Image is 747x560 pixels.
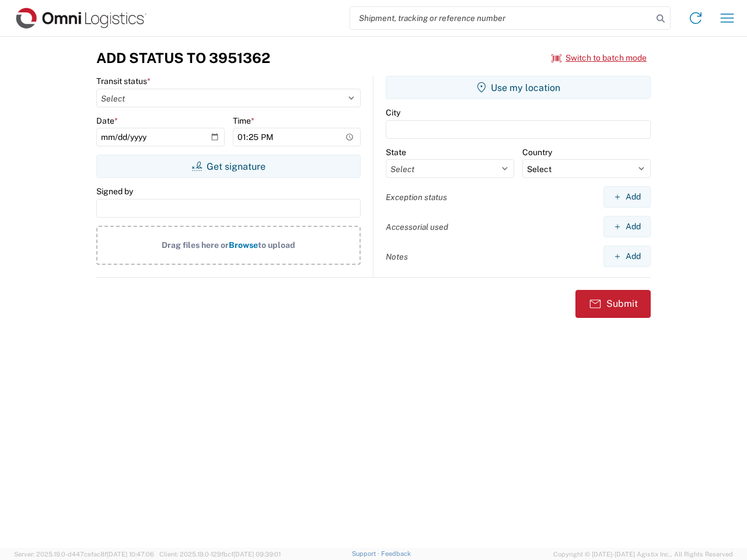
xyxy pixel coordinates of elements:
[229,240,258,250] span: Browse
[96,50,270,66] h3: Add Status to 3951362
[603,216,651,237] button: Add
[352,550,381,557] a: Support
[96,116,118,126] label: Date
[603,186,651,208] button: Add
[162,240,229,250] span: Drag files here or
[381,550,411,557] a: Feedback
[575,290,651,318] button: Submit
[386,76,651,99] button: Use my location
[233,551,281,558] span: [DATE] 09:39:01
[14,551,154,558] span: Server: 2025.19.0-d447cefac8f
[96,155,361,178] button: Get signature
[107,551,154,558] span: [DATE] 10:47:06
[386,147,406,157] label: State
[258,240,295,250] span: to upload
[386,222,448,232] label: Accessorial used
[386,192,447,202] label: Exception status
[551,48,647,68] button: Switch to batch mode
[350,7,652,29] input: Shipment, tracking or reference number
[233,116,254,126] label: Time
[522,147,552,157] label: Country
[386,107,400,118] label: City
[96,186,133,197] label: Signed by
[386,251,408,262] label: Notes
[159,551,281,558] span: Client: 2025.19.0-129fbcf
[603,246,651,267] button: Add
[553,549,733,559] span: Copyright © [DATE]-[DATE] Agistix Inc., All Rights Reserved
[96,76,151,86] label: Transit status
